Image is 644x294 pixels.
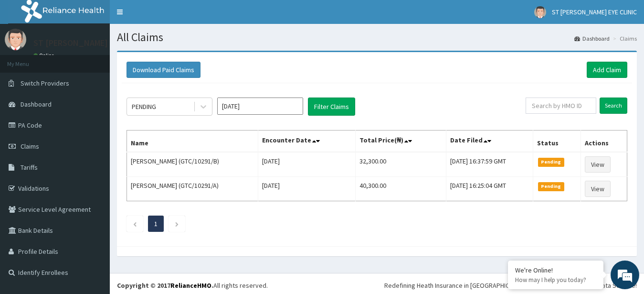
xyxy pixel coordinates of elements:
td: [DATE] 16:37:59 GMT [446,152,533,177]
textarea: Type your message and hit 'Enter' [5,194,182,228]
a: View [585,156,611,173]
span: Tariffs [21,163,38,172]
th: Actions [581,131,627,152]
td: 40,300.00 [356,177,446,201]
p: How may I help you today? [515,276,596,284]
div: Chat with us now [50,54,160,66]
span: Switch Providers [21,79,69,87]
img: d_794563401_company_1708531726252_794563401 [18,48,39,72]
span: Pending [538,182,564,191]
th: Encounter Date [258,131,356,152]
img: User Image [5,29,26,50]
strong: Copyright © 2017 . [117,281,213,290]
span: Dashboard [21,100,52,109]
a: Dashboard [574,34,610,43]
td: [PERSON_NAME] (GTC/10291/A) [127,177,258,201]
td: [PERSON_NAME] (GTC/10291/B) [127,152,258,177]
div: Redefining Heath Insurance in [GEOGRAPHIC_DATA] using Telemedicine and Data Science! [384,281,637,290]
a: Online [33,52,56,59]
p: ST [PERSON_NAME] EYE CLINIC [33,39,149,47]
button: Download Paid Claims [127,62,201,78]
div: We're Online! [515,266,596,274]
input: Select Month and Year [217,98,303,115]
span: Pending [538,158,564,166]
td: [DATE] [258,177,356,201]
li: Claims [611,34,637,43]
th: Total Price(₦) [356,131,446,152]
td: 32,300.00 [356,152,446,177]
button: Filter Claims [308,98,355,116]
span: We're online! [55,87,132,184]
a: Previous page [133,219,137,228]
input: Search by HMO ID [526,98,596,114]
div: Minimize live chat window [157,5,179,28]
span: ST [PERSON_NAME] EYE CLINIC [552,8,637,16]
td: [DATE] 16:25:04 GMT [446,177,533,201]
th: Date Filed [446,131,533,152]
th: Status [533,131,581,152]
a: View [585,181,611,197]
span: Claims [21,142,39,151]
a: Page 1 is your current page [154,219,158,228]
th: Name [127,131,258,152]
input: Search [600,98,627,114]
a: RelianceHMO [170,281,211,290]
img: User Image [534,6,546,18]
a: Next page [175,219,179,228]
td: [DATE] [258,152,356,177]
div: PENDING [132,102,156,111]
a: Add Claim [587,62,627,78]
h1: All Claims [117,31,637,44]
